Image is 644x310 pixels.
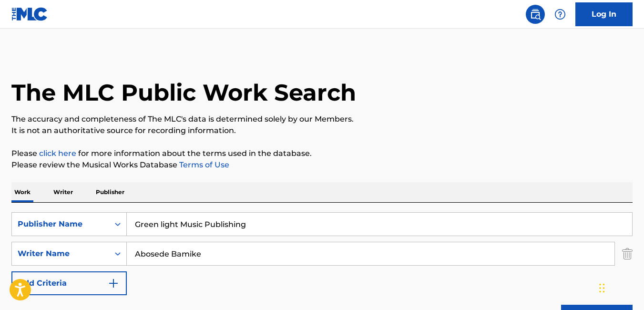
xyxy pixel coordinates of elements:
p: Work [11,182,33,202]
div: Writer Name [18,248,103,259]
p: Please review the Musical Works Database [11,159,633,171]
p: It is not an authoritative source for recording information. [11,125,633,136]
img: Delete Criterion [622,242,633,266]
img: 9d2ae6d4665cec9f34b9.svg [108,278,119,289]
div: Publisher Name [18,218,103,230]
a: Public Search [526,5,545,24]
div: Drag [599,274,605,302]
div: Help [551,5,570,24]
p: Please for more information about the terms used in the database. [11,148,633,159]
img: search [530,9,541,20]
h1: The MLC Public Work Search [11,78,356,107]
p: Publisher [93,182,127,202]
p: The accuracy and completeness of The MLC's data is determined solely by our Members. [11,114,633,125]
iframe: Chat Widget [596,264,644,310]
a: Log In [575,2,633,26]
img: MLC Logo [11,7,48,21]
button: Add Criteria [11,271,127,295]
img: help [554,9,566,20]
a: click here [39,149,76,158]
p: Writer [51,182,76,202]
a: Terms of Use [177,160,229,169]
